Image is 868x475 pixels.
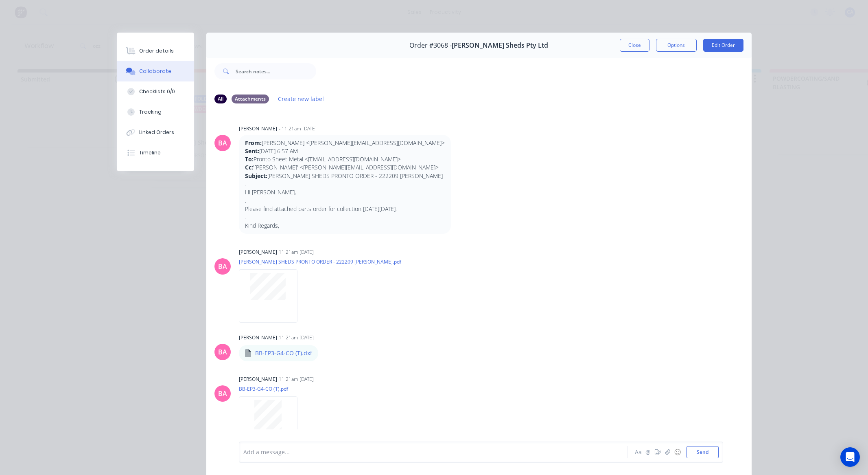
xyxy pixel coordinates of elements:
[236,63,316,79] input: Search notes...
[620,39,649,52] button: Close
[274,93,328,104] button: Create new label
[218,138,227,148] div: BA
[279,376,314,383] div: 11:21am [DATE]
[452,42,548,49] span: [PERSON_NAME] Sheds Pty Ltd
[840,447,860,467] div: Open Intercom Messenger
[218,262,227,271] div: BA
[139,88,175,95] div: Checklists 0/0
[255,349,312,357] p: BB-EP3-G4-CO (T).dxf
[239,376,277,383] div: [PERSON_NAME]
[117,102,194,122] button: Tracking
[117,41,194,61] button: Order details
[117,61,194,81] button: Collaborate
[245,147,259,155] strong: Sent:
[232,95,269,103] div: Attachments
[239,248,277,256] div: [PERSON_NAME]
[703,39,743,52] button: Edit Order
[239,258,401,265] p: [PERSON_NAME] SHEDS PRONTO ORDER - 222209 [PERSON_NAME].pdf
[139,68,171,75] div: Collaborate
[218,347,227,357] div: BA
[139,149,161,156] div: Timeline
[245,197,445,205] p: .
[218,389,227,398] div: BA
[245,172,267,180] strong: Subject:
[117,81,194,102] button: Checklists 0/0
[239,334,277,341] div: [PERSON_NAME]
[279,125,317,132] div: - 11:21am [DATE]
[139,108,162,116] div: Tracking
[117,143,194,163] button: Timeline
[673,447,682,457] button: ☺
[239,125,277,132] div: [PERSON_NAME]
[245,213,445,221] p: .
[279,248,314,256] div: 11:21am [DATE]
[139,129,174,136] div: Linked Orders
[245,155,254,163] strong: To:
[643,447,653,457] button: @
[245,205,445,213] p: Please find attached parts order for collection [DATE][DATE].
[245,139,445,180] p: [PERSON_NAME] <[PERSON_NAME][EMAIL_ADDRESS][DOMAIN_NAME]> [DATE] 6:57 AM Pronto Sheet Metal <[EMA...
[656,39,697,52] button: Options
[214,95,227,103] div: All
[245,222,445,230] p: Kind Regards,
[245,139,262,147] strong: From:
[245,163,253,171] strong: Cc:
[117,122,194,143] button: Linked Orders
[239,385,306,392] p: BB-EP3-G4-CO (T).pdf
[687,446,719,458] button: Send
[409,42,452,49] span: Order #3068 -
[139,47,174,55] div: Order details
[634,447,643,457] button: Aa
[245,180,445,188] p: .
[245,188,445,196] p: Hi [PERSON_NAME],
[279,334,314,341] div: 11:21am [DATE]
